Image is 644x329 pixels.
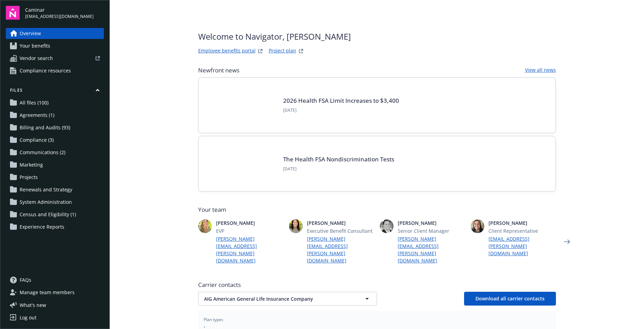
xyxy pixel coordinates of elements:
[6,6,20,20] img: navigator-logo.svg
[489,227,556,235] span: Client Representative
[20,312,36,323] div: Log out
[6,172,104,183] a: Projects
[20,287,75,298] span: Manage team members
[20,209,76,220] span: Census and Eligibility (1)
[20,172,38,183] span: Projects
[6,53,104,64] a: Vendor search
[6,221,104,232] a: Experience Reports
[6,40,104,51] a: Your benefits
[6,287,104,298] a: Manage team members
[20,122,70,133] span: Billing and Audits (93)
[25,6,104,20] button: Caminar[EMAIL_ADDRESS][DOMAIN_NAME]
[20,134,54,146] span: Compliance (3)
[20,65,71,76] span: Compliance resources
[6,301,57,309] button: What's new
[307,235,374,264] a: [PERSON_NAME][EMAIL_ADDRESS][PERSON_NAME][DOMAIN_NAME]
[6,134,104,146] a: Compliance (3)
[198,206,556,214] span: Your team
[6,159,104,170] a: Marketing
[20,110,54,121] span: Agreements (1)
[20,197,72,208] span: System Administration
[256,47,265,55] a: striveWebsite
[25,13,94,20] span: [EMAIL_ADDRESS][DOMAIN_NAME]
[471,219,484,233] img: photo
[6,65,104,76] a: Compliance resources
[283,166,394,172] span: [DATE]
[6,87,104,96] button: Files
[297,47,305,55] a: projectPlanWebsite
[204,295,347,302] span: AIG American General Life Insurance Company
[198,292,377,306] button: AIG American General Life Insurance Company
[6,147,104,158] a: Communications (2)
[25,6,94,13] span: Caminar
[20,184,72,195] span: Renewals and Strategy
[216,219,283,227] span: [PERSON_NAME]
[198,281,556,289] span: Carrier contacts
[20,40,50,51] span: Your benefits
[307,227,374,235] span: Executive Benefit Consultant
[20,221,64,232] span: Experience Reports
[20,53,53,64] span: Vendor search
[20,159,43,170] span: Marketing
[198,47,256,55] a: Employee benefits portal
[210,89,275,122] img: BLOG-Card Image - Compliance - 2026 Health FSA Limit Increases to $3,400.jpg
[283,155,394,163] a: The Health FSA Nondiscrimination Tests
[216,235,283,264] a: [PERSON_NAME][EMAIL_ADDRESS][PERSON_NAME][DOMAIN_NAME]
[398,219,465,227] span: [PERSON_NAME]
[398,227,465,235] span: Senior Client Manager
[20,147,65,158] span: Communications (2)
[6,28,104,39] a: Overview
[269,47,296,55] a: Project plan
[6,184,104,195] a: Renewals and Strategy
[6,122,104,133] a: Billing and Audits (93)
[464,292,556,306] button: Download all carrier contacts
[561,236,572,247] a: Next
[475,295,545,302] span: Download all carrier contacts
[20,97,49,108] span: All files (100)
[307,219,374,227] span: [PERSON_NAME]
[6,97,104,108] a: All files (100)
[210,147,275,180] img: Card Image - EB Compliance Insights.png
[6,275,104,286] a: FAQs
[20,275,31,286] span: FAQs
[525,66,556,74] a: View all news
[6,209,104,220] a: Census and Eligibility (1)
[198,219,212,233] img: photo
[398,235,465,264] a: [PERSON_NAME][EMAIL_ADDRESS][PERSON_NAME][DOMAIN_NAME]
[489,219,556,227] span: [PERSON_NAME]
[204,317,550,323] span: Plan types
[216,227,283,235] span: EVP
[489,235,556,257] a: [EMAIL_ADDRESS][PERSON_NAME][DOMAIN_NAME]
[283,97,399,104] a: 2026 Health FSA Limit Increases to $3,400
[380,219,394,233] img: photo
[6,197,104,208] a: System Administration
[20,28,41,39] span: Overview
[198,30,351,43] span: Welcome to Navigator , [PERSON_NAME]
[289,219,303,233] img: photo
[283,107,399,113] span: [DATE]
[6,110,104,121] a: Agreements (1)
[20,301,46,309] span: What ' s new
[198,66,239,74] span: Newfront news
